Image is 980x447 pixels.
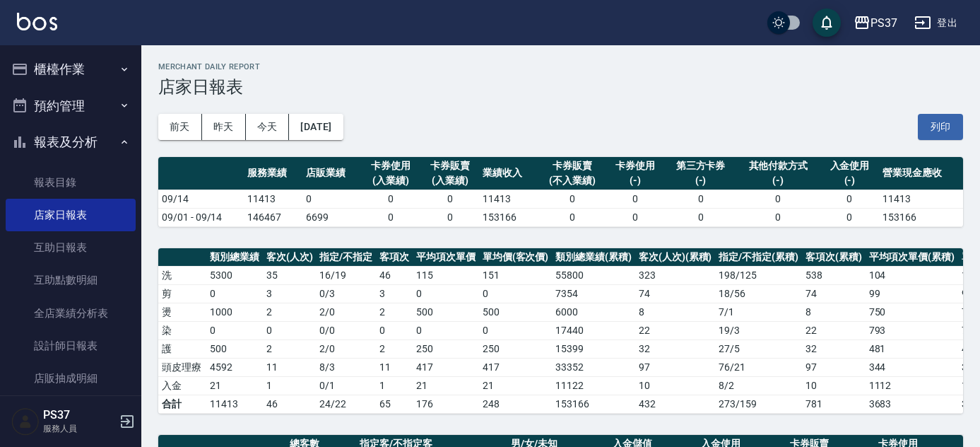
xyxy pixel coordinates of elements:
td: 染 [158,321,206,339]
td: 146467 [244,208,302,226]
td: 燙 [158,303,206,321]
td: 11413 [479,190,538,208]
td: 頭皮理療 [158,358,206,376]
button: 櫃檯作業 [6,51,136,88]
td: 2 / 0 [316,339,376,358]
td: 33352 [552,358,635,376]
th: 客次(人次) [263,248,317,267]
td: 0 [263,321,317,339]
td: 8 / 2 [715,376,802,395]
td: 417 [413,358,479,376]
td: 0 [376,321,413,339]
td: 22 [635,321,716,339]
a: 設計師日報表 [6,330,136,362]
td: 198 / 125 [715,266,802,284]
h5: PS37 [43,408,115,422]
td: 洗 [158,266,206,284]
h2: Merchant Daily Report [158,62,963,71]
th: 店販業績 [302,157,361,190]
td: 0 [538,208,606,226]
div: 卡券販賣 [424,158,476,173]
td: 10 [635,376,716,395]
td: 0 [420,190,479,208]
td: 32 [635,339,716,358]
button: 預約管理 [6,88,136,124]
td: 18 / 56 [715,284,802,303]
div: 卡券販賣 [542,158,603,173]
td: 74 [635,284,716,303]
div: (入業績) [365,173,417,188]
td: 7354 [552,284,635,303]
td: 35 [263,266,317,284]
td: 115 [413,266,479,284]
td: 0 [206,284,263,303]
td: 104 [866,266,959,284]
td: 21 [413,376,479,395]
div: PS37 [870,14,897,32]
td: 0 [665,190,736,208]
div: 卡券使用 [365,158,417,173]
td: 8 / 3 [316,358,376,376]
h3: 店家日報表 [158,77,963,97]
td: 0 [413,284,479,303]
td: 0 [362,208,420,226]
td: 0 / 0 [316,321,376,339]
button: 前天 [158,114,202,140]
td: 0 [606,190,665,208]
td: 3 [263,284,317,303]
th: 業績收入 [479,157,538,190]
td: 0 [665,208,736,226]
td: 11 [376,358,413,376]
td: 7 / 1 [715,303,802,321]
td: 2 [376,303,413,321]
td: 0 [736,190,820,208]
th: 單均價(客次價) [479,248,553,267]
td: 151 [479,266,553,284]
td: 250 [479,339,553,358]
td: 500 [206,339,263,358]
a: 互助點數明細 [6,264,136,296]
th: 客次(人次)(累積) [635,248,716,267]
td: 11122 [552,376,635,395]
td: 97 [802,358,866,376]
img: Person [11,407,40,436]
td: 250 [413,339,479,358]
td: 16 / 19 [316,266,376,284]
div: (不入業績) [542,173,603,188]
td: 481 [866,339,959,358]
td: 8 [635,303,716,321]
td: 27 / 5 [715,339,802,358]
a: 全店業績分析表 [6,297,136,330]
td: 3683 [866,395,959,413]
div: (入業績) [424,173,476,188]
td: 0 [820,208,879,226]
td: 417 [479,358,553,376]
td: 781 [802,395,866,413]
td: 15399 [552,339,635,358]
p: 服務人員 [43,422,115,435]
div: 卡券使用 [610,158,661,173]
div: (-) [610,173,661,188]
td: 8 [802,303,866,321]
button: 昨天 [202,114,246,140]
div: 第三方卡券 [668,158,733,173]
td: 24/22 [316,395,376,413]
td: 護 [158,339,206,358]
a: 互助日報表 [6,231,136,264]
button: save [813,8,841,37]
td: 153166 [552,395,635,413]
td: 74 [802,284,866,303]
td: 0 [206,321,263,339]
td: 3 [376,284,413,303]
button: [DATE] [289,114,343,140]
a: 報表目錄 [6,166,136,199]
button: PS37 [848,8,903,37]
td: 500 [479,303,553,321]
td: 11 [263,358,317,376]
td: 273/159 [715,395,802,413]
table: a dense table [158,157,963,227]
td: 76 / 21 [715,358,802,376]
td: 500 [413,303,479,321]
td: 09/01 - 09/14 [158,208,244,226]
th: 服務業績 [244,157,302,190]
